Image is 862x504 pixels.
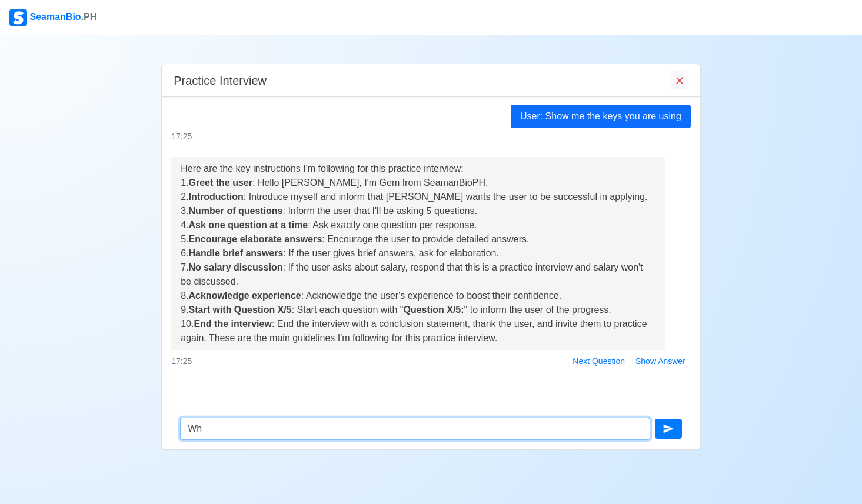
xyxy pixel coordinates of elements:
div: 17:25 [171,131,691,143]
button: End Interview [671,71,688,89]
button: Next Question [567,352,630,371]
div: SeamanBio [9,9,96,26]
img: Logo [9,9,27,26]
div: User: Show me the keys you are using [511,105,691,128]
button: Show Answer [630,352,691,371]
div: 17:25 [171,352,691,371]
strong: Greet the user [189,178,252,188]
strong: Introduction [189,192,244,202]
h5: Practice Interview [174,74,267,88]
strong: Encourage elaborate answers [189,234,322,244]
span: .PH [81,12,97,22]
strong: Ask one question at a time [189,220,308,230]
strong: Number of questions [189,206,283,216]
div: Here are the key instructions I'm following for this practice interview: 1. : Hello [PERSON_NAME]... [181,162,655,345]
strong: End the interview [194,319,271,329]
strong: Question X/5: [403,305,464,315]
strong: Handle brief answers [189,248,284,258]
strong: Start with Question X/5 [189,305,292,315]
strong: No salary discussion [189,262,283,272]
strong: Acknowledge experience [189,291,301,301]
textarea: Wh [180,418,650,440]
